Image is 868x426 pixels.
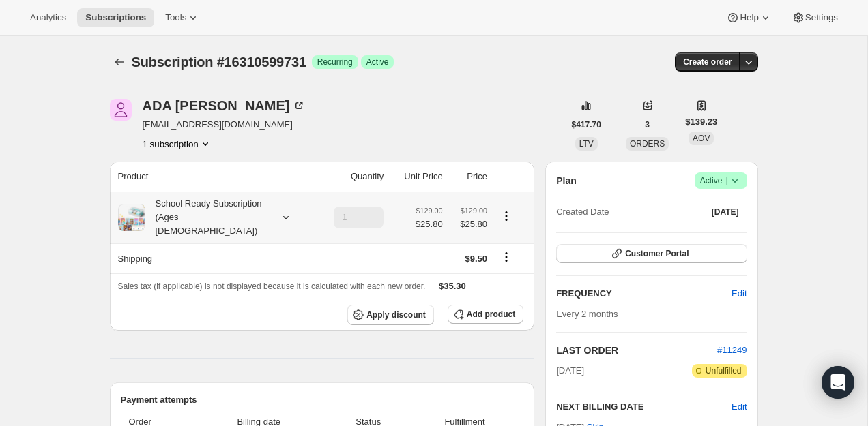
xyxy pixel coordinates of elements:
[637,115,658,134] button: 3
[723,283,755,305] button: Edit
[683,57,732,67] span: Create order
[366,309,426,320] span: Apply discount
[645,119,650,130] span: 3
[732,287,747,301] span: Edit
[704,202,747,222] button: [DATE]
[700,174,742,187] span: Active
[77,8,154,27] button: Subscriptions
[165,12,186,23] span: Tools
[718,8,780,27] button: Help
[556,344,717,357] h2: LAST ORDER
[556,174,577,187] h2: Plan
[451,217,487,231] span: $25.80
[110,162,315,192] th: Product
[732,400,747,414] button: Edit
[495,249,517,264] button: Shipping actions
[556,364,584,378] span: [DATE]
[805,12,838,23] span: Settings
[132,55,306,70] span: Subscription #16310599731
[110,243,315,273] th: Shipping
[416,207,442,215] small: $129.00
[461,207,487,215] small: $129.00
[347,305,434,325] button: Apply discount
[85,12,146,23] span: Subscriptions
[22,8,74,27] button: Analytics
[388,162,446,192] th: Unit Price
[717,344,747,357] button: #11249
[121,393,524,407] h2: Payment attempts
[693,134,710,143] span: AOV
[439,281,466,291] span: $35.30
[143,137,212,151] button: Product actions
[465,254,487,264] span: $9.50
[118,204,145,231] img: product img
[712,207,739,217] span: [DATE]
[740,12,758,23] span: Help
[675,52,740,72] button: Create order
[717,345,747,355] a: #11249
[495,209,517,224] button: Product actions
[30,12,66,23] span: Analytics
[630,139,665,149] span: ORDERS
[564,115,609,134] button: $417.70
[467,309,515,320] span: Add product
[783,8,846,27] button: Settings
[157,8,208,27] button: Tools
[725,175,727,186] span: |
[556,309,618,319] span: Every 2 months
[145,197,268,238] div: School Ready Subscription (Ages [DEMOGRAPHIC_DATA])
[685,115,717,129] span: $139.23
[317,57,353,67] span: Recurring
[556,287,732,301] h2: FREQUENCY
[572,119,601,130] span: $417.70
[366,57,389,67] span: Active
[110,52,129,72] button: Subscriptions
[822,366,854,399] div: Open Intercom Messenger
[579,139,594,149] span: LTV
[556,205,609,219] span: Created Date
[447,162,491,192] th: Price
[143,99,306,112] div: ADA [PERSON_NAME]
[315,162,388,192] th: Quantity
[448,305,523,324] button: Add product
[625,248,689,259] span: Customer Portal
[143,118,306,132] span: [EMAIL_ADDRESS][DOMAIN_NAME]
[416,217,443,231] span: $25.80
[556,400,732,414] h2: NEXT BILLING DATE
[706,365,742,376] span: Unfulfilled
[118,282,426,291] span: Sales tax (if applicable) is not displayed because it is calculated with each new order.
[110,99,132,121] span: ADA LAWLESS
[556,244,747,263] button: Customer Portal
